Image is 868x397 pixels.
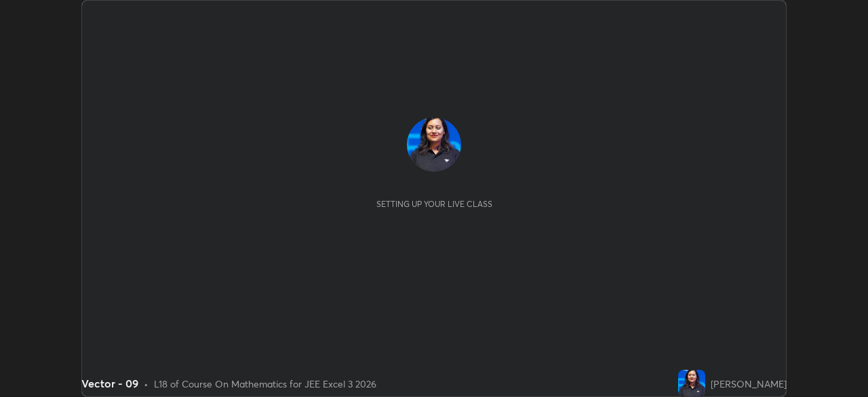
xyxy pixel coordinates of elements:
div: Setting up your live class [376,199,492,209]
img: 4b638fcb64b94195b819c4963410e12e.jpg [678,370,705,397]
div: [PERSON_NAME] [711,377,787,391]
div: L18 of Course On Mathematics for JEE Excel 3 2026 [154,377,376,391]
img: 4b638fcb64b94195b819c4963410e12e.jpg [407,117,461,172]
div: Vector - 09 [81,375,138,392]
div: • [144,377,149,391]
